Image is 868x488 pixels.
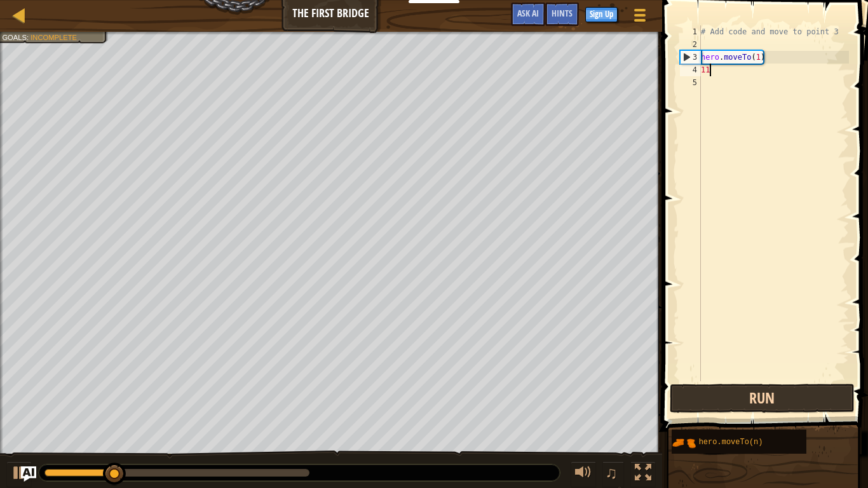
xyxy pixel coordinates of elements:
[680,25,701,38] div: 1
[630,461,656,487] button: Toggle fullscreen
[511,3,545,26] button: Ask AI
[624,3,656,32] button: Show game menu
[21,466,36,482] button: Ask AI
[699,438,763,447] span: hero.moveTo(n)
[517,7,539,19] span: Ask AI
[680,64,701,76] div: 4
[27,33,31,41] span: :
[680,38,701,51] div: 2
[552,7,573,19] span: Hints
[605,463,618,482] span: ♫
[672,431,696,455] img: portrait.png
[6,461,32,487] button: Ctrl + P: Play
[2,33,27,41] span: Goals
[31,33,77,41] span: Incomplete
[585,7,618,22] button: Sign Up
[602,461,624,487] button: ♫
[571,461,596,487] button: Adjust volume
[681,51,701,64] div: 3
[670,384,855,413] button: Run
[680,76,701,89] div: 5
